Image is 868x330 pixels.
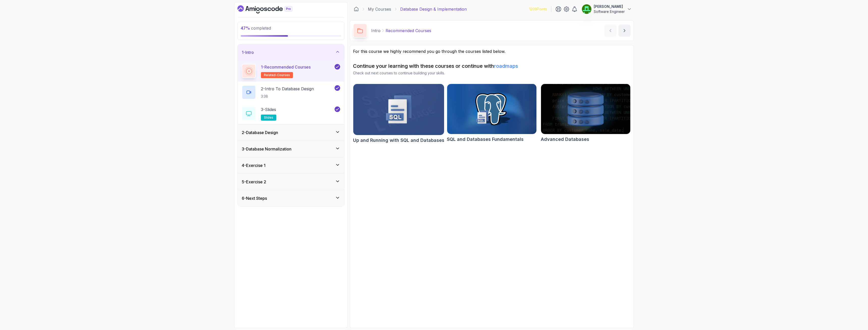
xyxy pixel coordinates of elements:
span: related-courses [264,73,290,77]
a: My Courses [368,6,391,12]
p: Recommended Courses [386,28,431,34]
button: 2-Intro To Database Design3:38 [242,85,340,99]
p: 2 - Intro To Database Design [261,86,314,92]
h3: 4 - Exercise 1 [242,162,265,168]
span: completed [241,26,271,31]
button: 1-Intro [238,44,344,60]
a: Dashboard [237,5,304,13]
button: 6-Next Steps [238,190,344,206]
span: slides [264,116,273,120]
p: For this course we highly recommend you go through the courses listed below. [353,48,631,54]
h3: 3 - Database Normalization [242,146,291,152]
p: [PERSON_NAME] [594,4,625,9]
button: 1-Recommended Coursesrelated-courses [242,64,340,78]
h3: 2 - Database Design [242,129,278,136]
a: SQL and Databases Fundamentals cardSQL and Databases Fundamentals [447,84,537,143]
a: Up and Running with SQL and Databases cardUp and Running with SQL and Databases [353,84,444,144]
h2: Up and Running with SQL and Databases [353,137,444,144]
p: 3:38 [261,94,314,99]
a: Dashboard [354,7,359,12]
img: user profile image [582,4,591,14]
h2: Advanced Databases [541,136,589,143]
p: 1209 Points [529,7,547,12]
img: Advanced Databases card [541,84,630,134]
button: next content [618,25,631,37]
img: SQL and Databases Fundamentals card [447,84,536,134]
button: 2-Database Design [238,124,344,141]
button: 3-Database Normalization [238,141,344,157]
p: 3 - Slides [261,106,276,113]
a: roadmaps [494,63,518,69]
p: 1 - Recommended Courses [261,64,311,70]
p: Check out next courses to continue building your skills. [353,71,631,76]
button: 5-Exercise 2 [238,174,344,190]
button: 4-Exercise 1 [238,157,344,173]
p: Intro [371,28,381,34]
button: previous content [604,25,616,37]
button: 3-Slidesslides [242,106,340,121]
button: user profile image[PERSON_NAME]Software Engineer [582,4,632,14]
h2: SQL and Databases Fundamentals [447,136,524,143]
h3: 6 - Next Steps [242,195,267,201]
p: Software Engineer [594,9,625,14]
h3: 5 - Exercise 2 [242,179,266,185]
p: Database Design & Implementation [400,6,467,12]
a: Advanced Databases cardAdvanced Databases [541,84,631,143]
h3: 1 - Intro [242,49,254,55]
h2: Continue your learning with these courses or continue with [353,62,631,70]
img: Up and Running with SQL and Databases card [353,84,444,135]
span: 47 % [241,26,250,31]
